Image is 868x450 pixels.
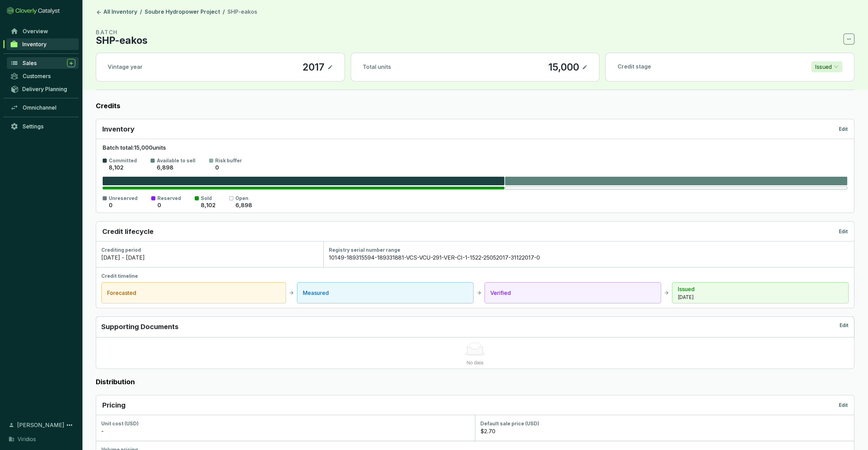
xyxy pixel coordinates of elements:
[96,101,854,111] label: Credits
[302,61,325,73] p: 2017
[102,227,154,236] p: Credit lifecycle
[96,28,147,36] p: BATCH
[23,60,37,66] span: Sales
[7,25,79,37] a: Overview
[109,164,124,172] p: 8,102
[678,285,843,293] p: Issued
[490,289,655,297] p: Verified
[548,61,579,73] p: 15,000
[101,427,469,435] div: -
[215,157,242,164] p: Risk buffer
[101,247,318,253] div: Crediting period
[107,289,280,297] p: Forecasted
[101,322,179,332] p: Supporting Documents
[7,57,79,69] a: Sales
[108,63,143,71] p: Vintage year
[201,202,216,209] p: 8,102
[23,73,51,79] span: Customers
[96,377,854,387] label: Distribution
[23,123,43,130] span: Settings
[7,70,79,82] a: Customers
[480,427,495,435] p: $2.70
[23,104,56,111] span: Omnichannel
[143,8,221,16] a: Soubre Hydropower Project
[839,228,848,235] p: Edit
[223,8,225,16] li: /
[7,121,79,132] a: Settings
[102,400,126,410] p: Pricing
[363,63,391,71] p: Total units
[94,8,139,16] a: All Inventory
[157,157,195,164] p: Available to sell
[617,63,651,71] p: Credit stage
[109,195,138,202] p: Unreserved
[157,195,181,202] p: Reserved
[157,164,173,172] p: 6,898
[303,289,468,297] p: Measured
[22,86,67,92] span: Delivery Planning
[103,144,847,152] p: Batch total: 15,000 units
[678,294,843,301] p: [DATE]
[839,402,848,409] p: Edit
[329,247,848,253] div: Registry serial number range
[235,202,252,209] p: 6,898
[235,195,252,202] p: Open
[109,359,840,366] div: No data
[109,202,113,209] p: 0
[329,253,848,262] div: 10149-189315594-189331881-VCS-VCU-291-VER-CI-1-1522-25052017-31122017-0
[102,124,134,134] p: Inventory
[101,253,318,262] div: [DATE] - [DATE]
[215,164,219,171] span: 0
[840,322,848,332] p: Edit
[228,8,257,15] span: SHP-eakos
[7,38,79,50] a: Inventory
[23,28,48,35] span: Overview
[101,273,848,279] div: Credit timeline
[480,421,539,426] span: Default sale price (USD)
[101,421,139,426] span: Unit cost (USD)
[7,102,79,113] a: Omnichannel
[17,421,64,429] span: [PERSON_NAME]
[109,157,137,164] p: Committed
[7,83,79,95] a: Delivery Planning
[22,41,47,48] span: Inventory
[157,202,161,209] p: 0
[140,8,142,16] li: /
[17,435,36,443] span: Viridios
[96,36,147,45] p: SHP-eakos
[815,62,832,72] p: Issued
[839,126,848,133] p: Edit
[201,195,216,202] p: Sold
